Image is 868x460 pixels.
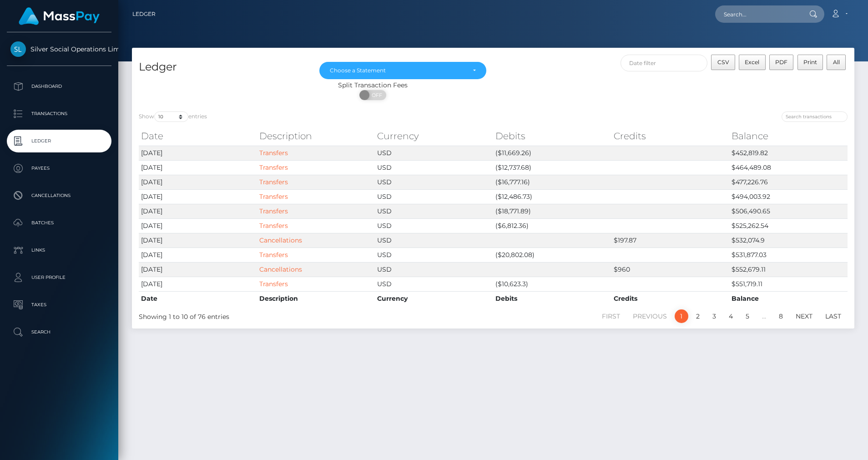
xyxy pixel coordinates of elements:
[7,45,111,53] span: Silver Social Operations Limited
[10,189,108,202] p: Cancellations
[10,134,108,148] p: Ledger
[10,107,108,121] p: Transactions
[10,325,108,339] p: Search
[729,160,848,175] td: $464,489.08
[375,291,493,306] th: Currency
[729,146,848,160] td: $452,819.82
[259,178,288,186] a: Transfers
[375,127,493,145] th: Currency
[493,160,611,175] td: ($12,737.68)
[782,111,848,122] input: Search transactions
[729,277,848,291] td: $551,719.11
[139,175,257,189] td: [DATE]
[791,309,818,323] a: Next
[257,127,375,145] th: Description
[729,127,848,145] th: Balance
[259,192,288,201] a: Transfers
[259,251,288,259] a: Transfers
[259,265,302,273] a: Cancellations
[375,175,493,189] td: USD
[10,41,26,57] img: Silver Social Operations Limited
[259,149,288,157] a: Transfers
[611,233,730,248] td: $197.87
[827,55,846,70] button: All
[493,146,611,160] td: ($11,669.26)
[7,266,111,289] a: User Profile
[375,218,493,233] td: USD
[729,262,848,277] td: $552,679.11
[803,59,817,66] span: Print
[745,59,759,66] span: Excel
[7,157,111,180] a: Payees
[493,189,611,204] td: ($12,486.73)
[10,80,108,93] p: Dashboard
[611,262,730,277] td: $960
[257,291,375,306] th: Description
[259,236,302,244] a: Cancellations
[717,59,729,66] span: CSV
[7,130,111,152] a: Ledger
[7,293,111,316] a: Taxes
[139,248,257,262] td: [DATE]
[493,204,611,218] td: ($18,771.89)
[611,127,730,145] th: Credits
[7,184,111,207] a: Cancellations
[7,212,111,234] a: Batches
[493,127,611,145] th: Debits
[729,233,848,248] td: $532,074.9
[774,309,788,323] a: 8
[139,127,257,145] th: Date
[493,218,611,233] td: ($6,812.36)
[775,59,787,66] span: PDF
[10,271,108,284] p: User Profile
[729,291,848,306] th: Balance
[7,321,111,344] a: Search
[319,62,486,79] button: Choose a Statement
[621,55,707,71] input: Date filter
[729,248,848,262] td: $531,877.03
[139,262,257,277] td: [DATE]
[833,59,840,66] span: All
[820,309,846,323] a: Last
[611,291,730,306] th: Credits
[139,111,207,122] label: Show entries
[259,163,288,172] a: Transfers
[139,59,306,75] h4: Ledger
[493,248,611,262] td: ($20,802.08)
[724,309,738,323] a: 4
[139,146,257,160] td: [DATE]
[375,248,493,262] td: USD
[691,309,705,323] a: 2
[729,218,848,233] td: $525,262.54
[375,146,493,160] td: USD
[139,218,257,233] td: [DATE]
[139,189,257,204] td: [DATE]
[330,67,465,74] div: Choose a Statement
[711,55,735,70] button: CSV
[707,309,721,323] a: 3
[139,160,257,175] td: [DATE]
[375,277,493,291] td: USD
[10,298,108,312] p: Taxes
[797,55,823,70] button: Print
[10,243,108,257] p: Links
[10,216,108,230] p: Batches
[139,233,257,248] td: [DATE]
[19,7,100,25] img: MassPay Logo
[10,162,108,175] p: Payees
[375,204,493,218] td: USD
[139,291,257,306] th: Date
[259,222,288,230] a: Transfers
[259,207,288,215] a: Transfers
[375,233,493,248] td: USD
[493,291,611,306] th: Debits
[7,75,111,98] a: Dashboard
[769,55,794,70] button: PDF
[493,175,611,189] td: ($16,777.16)
[139,277,257,291] td: [DATE]
[132,5,156,24] a: Ledger
[675,309,688,323] a: 1
[7,102,111,125] a: Transactions
[375,189,493,204] td: USD
[375,160,493,175] td: USD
